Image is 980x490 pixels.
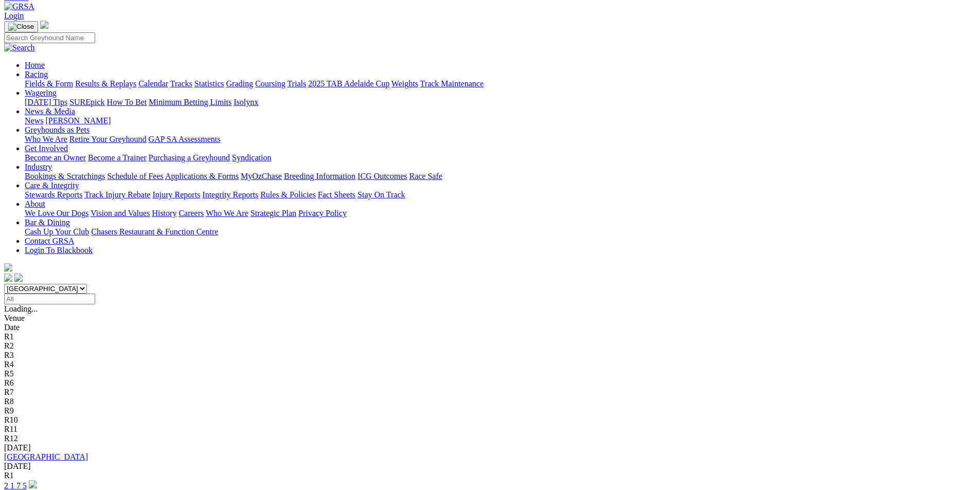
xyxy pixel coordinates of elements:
a: [GEOGRAPHIC_DATA] [4,452,88,461]
a: Purchasing a Greyhound [149,153,230,162]
img: Close [8,23,34,31]
div: Bar & Dining [25,227,976,237]
div: Care & Integrity [25,190,976,199]
div: News & Media [25,116,976,125]
a: News [25,116,43,125]
a: GAP SA Assessments [149,135,221,143]
a: Privacy Policy [298,209,347,217]
div: R10 [4,415,976,425]
a: Care & Integrity [25,181,79,190]
a: Strategic Plan [251,209,296,217]
img: facebook.svg [4,274,12,282]
div: Racing [25,79,976,88]
div: Industry [25,172,976,181]
a: Contact GRSA [25,237,74,245]
div: R3 [4,351,976,360]
a: Bar & Dining [25,218,70,227]
a: 2025 TAB Adelaide Cup [308,79,389,88]
a: Weights [391,79,418,88]
div: R5 [4,369,976,378]
a: Trials [287,79,306,88]
div: R1 [4,471,976,480]
a: Statistics [194,79,224,88]
a: [DATE] Tips [25,98,67,106]
div: R9 [4,406,976,415]
div: About [25,209,976,218]
div: Get Involved [25,153,976,162]
div: R11 [4,425,976,434]
a: Stewards Reports [25,190,82,199]
div: Wagering [25,98,976,107]
a: Become a Trainer [88,153,147,162]
a: Home [25,61,45,69]
a: Applications & Forms [165,172,239,180]
a: Cash Up Your Club [25,227,89,236]
img: logo-grsa-white.png [4,263,12,271]
div: R1 [4,332,976,341]
a: Breeding Information [284,172,355,180]
a: Fields & Form [25,79,73,88]
a: Login To Blackbook [25,246,93,255]
a: Schedule of Fees [107,172,163,180]
a: Grading [226,79,253,88]
a: Integrity Reports [202,190,258,199]
div: R8 [4,397,976,406]
a: Vision and Values [91,209,150,217]
a: Tracks [170,79,192,88]
a: [PERSON_NAME] [45,116,111,125]
div: [DATE] [4,462,976,471]
input: Select date [4,294,95,304]
a: Stay On Track [358,190,405,199]
div: R2 [4,341,976,351]
a: Chasers Restaurant & Function Centre [91,227,218,236]
a: Calendar [138,79,168,88]
a: Industry [25,162,52,171]
div: Venue [4,314,976,323]
img: Search [4,43,35,52]
a: Retire Your Greyhound [69,135,147,143]
img: play-circle.svg [29,480,37,488]
a: Isolynx [234,98,258,106]
a: About [25,199,45,208]
a: Track Injury Rebate [84,190,150,199]
a: Careers [179,209,204,217]
a: MyOzChase [241,172,282,180]
a: Greyhounds as Pets [25,125,90,134]
div: R4 [4,360,976,369]
img: logo-grsa-white.png [40,21,48,29]
input: Search [4,32,95,43]
a: Racing [25,70,48,79]
div: R7 [4,388,976,397]
img: twitter.svg [14,274,23,282]
a: Race Safe [409,172,442,180]
a: Injury Reports [152,190,200,199]
a: Become an Owner [25,153,86,162]
div: Date [4,323,976,332]
a: SUREpick [69,98,104,106]
button: Toggle navigation [4,21,38,32]
a: Rules & Policies [260,190,316,199]
a: Get Involved [25,144,68,153]
a: News & Media [25,107,75,116]
a: Wagering [25,88,57,97]
span: Loading... [4,304,38,313]
a: Who We Are [206,209,248,217]
a: Login [4,11,24,20]
div: Greyhounds as Pets [25,135,976,144]
a: Minimum Betting Limits [149,98,231,106]
a: History [152,209,176,217]
div: R12 [4,434,976,443]
a: Track Maintenance [420,79,484,88]
a: Who We Are [25,135,67,143]
a: How To Bet [107,98,147,106]
a: Bookings & Scratchings [25,172,105,180]
a: ICG Outcomes [358,172,407,180]
img: GRSA [4,2,34,11]
div: [DATE] [4,443,976,452]
a: Results & Replays [75,79,136,88]
a: Coursing [255,79,286,88]
a: Fact Sheets [318,190,355,199]
div: R6 [4,378,976,388]
a: 2 1 7 5 [4,481,27,490]
a: Syndication [232,153,271,162]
